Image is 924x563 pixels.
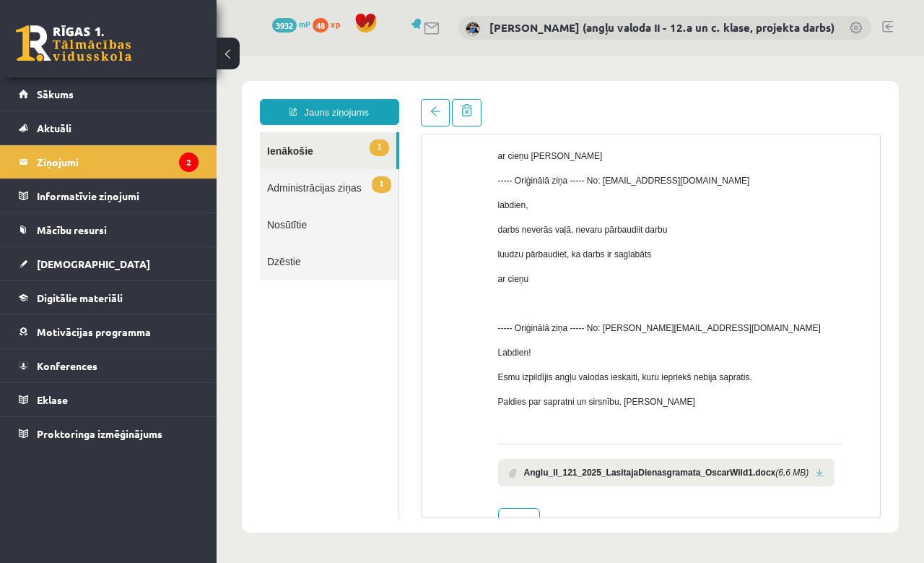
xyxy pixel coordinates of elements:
span: xp [331,18,340,30]
span: Digitālie materiāli [37,291,123,304]
span: Konferences [37,359,97,372]
span: [DEMOGRAPHIC_DATA] [37,257,150,270]
a: Mācību resursi [19,213,199,246]
a: Digitālie materiāli [19,281,199,314]
span: Motivācijas programma [37,325,151,338]
a: [DEMOGRAPHIC_DATA] [19,247,199,280]
span: 48 [313,18,328,33]
span: Sākums [37,87,74,100]
i: (6,6 MB) [559,411,592,424]
p: labdien, [282,143,626,156]
a: Atbildēt [282,452,323,478]
a: Sākums [19,77,199,111]
p: ----- Oriģinālā ziņa ----- No: [EMAIL_ADDRESS][DOMAIN_NAME] [282,119,626,132]
p: Paldies par sapratni un sirsnību, [PERSON_NAME] [282,340,626,353]
p: Labdien! [282,291,626,304]
span: mP [299,18,310,30]
a: 48 xp [313,18,347,30]
legend: Ziņojumi [37,145,199,179]
p: darbs neverās vaļā, nevaru pārbaudiit darbu [282,168,626,181]
p: ar cieņu [282,217,626,230]
span: Eklase [37,393,68,406]
span: 3932 [272,18,297,33]
p: ar cieņu [PERSON_NAME] [282,94,626,107]
img: Katrīne Laizāne (angļu valoda II - 12.a un c. klase, projekta darbs) [466,22,480,36]
a: Eklase [19,383,199,416]
span: Mācību resursi [37,223,107,236]
a: Rīgas 1. Tālmācības vidusskola [16,25,131,61]
a: Aktuāli [19,111,199,145]
a: Proktoringa izmēģinājums [19,417,199,450]
span: Proktoringa izmēģinājums [37,427,162,440]
p: luudzu pārbaudiet, ka darbs ir saglabāts [282,192,626,205]
a: Ziņojumi2 [19,145,199,179]
a: 3932 mP [272,18,310,30]
span: Aktuāli [37,121,71,134]
legend: Informatīvie ziņojumi [37,179,199,212]
i: 2 [179,152,199,172]
a: Informatīvie ziņojumi [19,179,199,212]
a: [PERSON_NAME] (angļu valoda II - 12.a un c. klase, projekta darbs) [489,20,834,35]
p: Esmu izpildījis angļu valodas ieskaiti, kuru iepriekš nebija sapratis. [282,315,626,328]
a: Konferences [19,349,199,382]
p: ----- Oriģinālā ziņa ----- No: [PERSON_NAME][EMAIL_ADDRESS][DOMAIN_NAME] [282,266,626,279]
b: Anglu_II_121_2025_LasitajaDienasgramata_OscarWild1.docx [308,411,559,424]
iframe: To enrich screen reader interactions, please activate Accessibility in Grammarly extension settings [217,56,924,559]
a: Motivācijas programma [19,315,199,348]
